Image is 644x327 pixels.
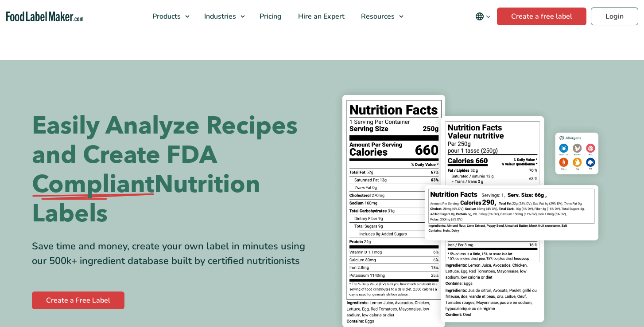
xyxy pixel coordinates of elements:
a: Create a Free Label [32,292,124,309]
span: Industries [202,12,237,21]
a: Food Label Maker homepage [6,12,83,22]
div: Save time and money, create your own label in minutes using our 500k+ ingredient database built b... [32,239,315,268]
a: Login [591,8,638,25]
span: Products [150,12,182,21]
span: Pricing [257,12,283,21]
span: Hire an Expert [295,12,345,21]
button: Change language [469,8,497,25]
h1: Easily Analyze Recipes and Create FDA Nutrition Labels [32,111,315,229]
span: Compliant [32,170,154,199]
a: Create a free label [497,8,586,25]
span: Resources [358,12,396,21]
